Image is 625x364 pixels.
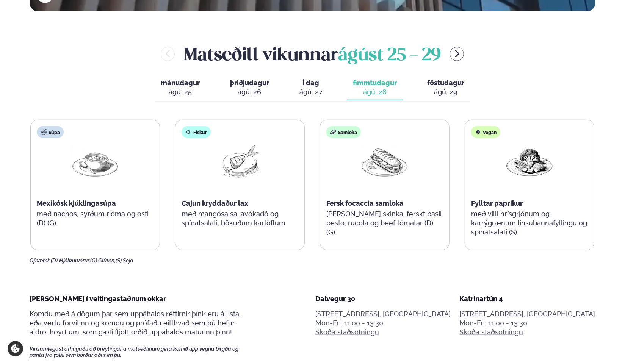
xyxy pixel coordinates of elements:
p: [PERSON_NAME] skinka, ferskt basil pesto, rucola og beef tómatar (D) (G) [326,209,443,237]
div: Samloka [326,126,361,138]
div: ágú. 26 [230,87,269,97]
a: Skoða staðsetningu [315,328,379,337]
div: Katrínartún 4 [460,294,595,303]
div: ágú. 28 [353,87,397,97]
span: Ofnæmi: [30,258,50,264]
img: Fish.png [216,144,264,180]
h2: Matseðill vikunnar [184,42,441,66]
div: ágú. 27 [299,87,323,97]
span: Mexíkósk kjúklingasúpa [37,199,116,207]
span: (S) Soja [116,258,133,264]
div: Mon-Fri: 11:00 - 13:30 [460,319,595,328]
img: Vegan.png [505,144,554,180]
span: Komdu með á dögum þar sem uppáhalds réttirnir þínir eru á lista, eða vertu forvitinn og komdu og ... [30,310,241,336]
a: Skoða staðsetningu [460,328,523,337]
img: Soup.png [71,144,119,180]
img: Panini.png [360,144,409,180]
span: ágúst 25 - 29 [338,47,441,64]
span: fimmtudagur [353,79,397,87]
img: Vegan.svg [475,129,481,135]
img: soup.svg [41,129,47,135]
button: föstudagur ágú. 29 [421,75,470,100]
button: þriðjudagur ágú. 26 [224,75,275,100]
button: fimmtudagur ágú. 28 [347,75,403,100]
p: með mangósalsa, avókadó og spínatsalati, bökuðum kartöflum [182,209,298,228]
span: (D) Mjólkurvörur, [51,258,90,264]
div: Mon-Fri: 11:00 - 13:30 [315,319,451,328]
span: föstudagur [427,79,464,87]
span: Í dag [299,78,323,87]
p: með villi hrísgrjónum og karrýgrænum linsubaunafyllingu og spínatsalati (S) [471,209,588,237]
span: Cajun kryddaður lax [182,199,248,207]
div: Súpa [37,126,64,138]
div: Fiskur [182,126,211,138]
span: þriðjudagur [230,79,269,87]
span: mánudagur [161,79,200,87]
p: [STREET_ADDRESS], [GEOGRAPHIC_DATA] [315,309,451,319]
span: Vinsamlegast athugaðu að breytingar á matseðlinum geta komið upp vegna birgða og panta frá fólki ... [30,346,252,358]
span: [PERSON_NAME] í veitingastaðnum okkar [30,295,166,303]
button: menu-btn-right [450,47,464,61]
button: Í dag ágú. 27 [293,75,329,100]
span: Fylltar paprikur [471,199,523,207]
div: ágú. 29 [427,87,464,97]
p: með nachos, sýrðum rjóma og osti (D) (G) [37,209,154,228]
button: menu-btn-left [161,47,175,61]
span: (G) Glúten, [90,258,116,264]
span: Fersk focaccia samloka [326,199,404,207]
div: Dalvegur 30 [315,294,451,303]
div: ágú. 25 [161,87,200,97]
img: fish.svg [185,129,191,135]
p: [STREET_ADDRESS], [GEOGRAPHIC_DATA] [460,309,595,319]
a: Cookie settings [8,341,23,356]
button: mánudagur ágú. 25 [155,75,206,100]
img: sandwich-new-16px.svg [330,129,336,135]
div: Vegan [471,126,500,138]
